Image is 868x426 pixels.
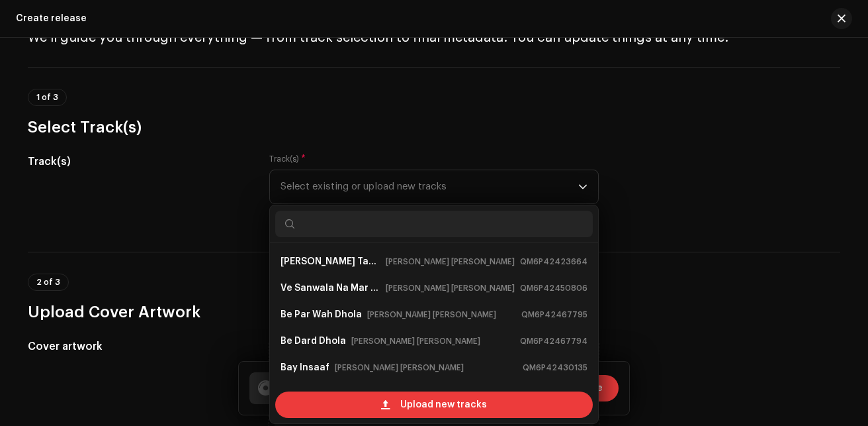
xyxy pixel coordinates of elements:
[281,278,380,299] strong: Ve Sanwala Na Mar [PERSON_NAME] Lok Virsa
[281,251,380,272] strong: [PERSON_NAME] Taan Eid Husi
[275,354,593,381] li: Bay Insaaf
[578,170,587,203] div: dropdown trigger
[386,282,515,295] small: [PERSON_NAME] [PERSON_NAME]
[28,117,840,138] h3: Select Track(s)
[400,392,487,418] span: Upload new tracks
[275,248,593,275] li: Chan Charya Taan Eid Husi
[28,30,840,46] h4: We’ll guide you through everything — from track selection to final metadata. You can update thing...
[281,304,362,325] strong: Be Par Wah Dhola
[386,255,515,268] small: [PERSON_NAME] [PERSON_NAME]
[28,154,248,170] h5: Track(s)
[281,384,382,405] strong: Banu Di [PERSON_NAME]
[335,361,464,374] small: [PERSON_NAME] [PERSON_NAME]
[281,357,329,378] strong: Bay Insaaf
[28,339,248,354] h5: Cover artwork
[520,255,587,268] small: QM6P42423664
[269,154,306,164] label: Track(s)
[275,275,593,301] li: Ve Sanwala Na Mar Naina De Teer Lok Virsa
[275,328,593,354] li: Be Dard Dhola
[520,335,587,348] small: QM6P42467794
[521,308,587,321] small: QM6P42467795
[523,361,587,374] small: QM6P42430135
[351,335,480,348] small: [PERSON_NAME] [PERSON_NAME]
[281,170,578,203] span: Select existing or upload new tracks
[275,301,593,328] li: Be Par Wah Dhola
[28,301,840,323] h3: Upload Cover Artwork
[281,331,346,352] strong: Be Dard Dhola
[520,282,587,295] small: QM6P42450806
[367,308,496,321] small: [PERSON_NAME] [PERSON_NAME]
[275,381,593,407] li: Banu Di Mehdi Betian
